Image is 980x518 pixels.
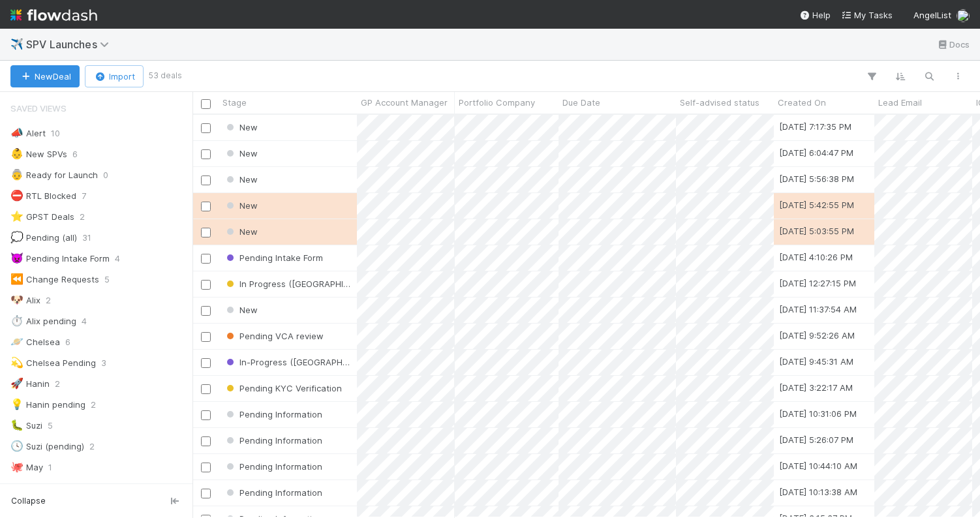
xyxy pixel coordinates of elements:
div: [DATE] 11:37:54 AM [779,303,857,316]
input: Toggle Row Selected [201,410,211,420]
span: Created On [778,96,826,109]
input: Toggle Row Selected [201,202,211,211]
span: 7 [82,188,86,204]
span: Collapse [11,495,46,507]
span: Pending KYC Verification [224,383,342,393]
input: Toggle Row Selected [201,175,211,185]
span: 4 [82,313,87,329]
div: Hanin pending [10,397,85,413]
span: 4 [115,251,120,267]
span: 🪐 [10,336,23,347]
input: Toggle Row Selected [201,306,211,316]
div: New [224,225,258,238]
span: 2 [55,376,60,392]
span: Pending VCA review [224,331,324,341]
div: [DATE] 10:13:38 AM [779,485,857,498]
div: Suzi [10,418,42,434]
span: Saved Views [10,95,67,121]
span: Stage [222,96,247,109]
input: Toggle All Rows Selected [201,99,211,109]
input: Toggle Row Selected [201,123,211,133]
div: Pending Intake Form [224,251,323,264]
span: 👶 [10,148,23,159]
span: 3 [101,355,106,371]
span: 2 [80,209,85,225]
span: My Tasks [841,10,893,20]
span: New [224,305,258,315]
input: Toggle Row Selected [201,384,211,394]
div: New [224,121,258,134]
a: My Tasks [841,8,893,22]
div: [DATE] 5:56:38 PM [779,172,854,185]
span: In-Progress ([GEOGRAPHIC_DATA]) [224,357,382,367]
span: ⛔ [10,190,23,201]
div: Suzi (pending) [10,438,84,455]
span: New [224,226,258,237]
div: Alix [10,292,40,309]
input: Toggle Row Selected [201,358,211,368]
input: Toggle Row Selected [201,436,211,446]
input: Toggle Row Selected [201,228,211,237]
span: ⭐ [10,211,23,222]
div: [DATE] 5:26:07 PM [779,433,853,446]
div: Alert [10,125,46,142]
span: 🐶 [10,294,23,305]
div: [DATE] 10:44:10 AM [779,459,857,472]
span: 5 [48,418,53,434]
div: New [224,199,258,212]
span: AngelList [913,10,951,20]
span: 2 [46,292,51,309]
span: 💫 [10,357,23,368]
span: 👿 [10,252,23,264]
div: Ready for Launch [10,167,98,183]
span: New [224,200,258,211]
span: Pending Information [224,409,322,419]
div: [DATE] 6:04:47 PM [779,146,853,159]
div: Chelsea [10,334,60,350]
span: Pending Intake Form [224,252,323,263]
input: Toggle Row Selected [201,280,211,290]
span: 5 [104,271,110,288]
span: Due Date [562,96,600,109]
div: [DATE] 5:03:55 PM [779,224,854,237]
span: Portfolio Company [459,96,535,109]
div: May Pending [10,480,79,496]
span: In Progress ([GEOGRAPHIC_DATA]) [224,279,380,289]
div: In Progress ([GEOGRAPHIC_DATA]) [224,277,350,290]
small: 53 deals [149,70,182,82]
span: Lead Email [878,96,922,109]
div: Pending (all) [10,230,77,246]
div: Change Requests [10,271,99,288]
span: Pending Information [224,487,322,498]
span: 🚀 [10,378,23,389]
span: 📣 [10,127,23,138]
div: New [224,303,258,316]
div: GPST Deals [10,209,74,225]
span: New [224,174,258,185]
img: avatar_4aa8e4fd-f2b7-45ba-a6a5-94a913ad1fe4.png [957,9,970,22]
span: 6 [65,334,70,350]
span: 1 [48,459,52,476]
span: 💭 [10,232,23,243]
div: [DATE] 4:10:26 PM [779,251,853,264]
div: [DATE] 10:31:06 PM [779,407,857,420]
div: RTL Blocked [10,188,76,204]
div: [DATE] 5:42:55 PM [779,198,854,211]
div: May [10,459,43,476]
div: [DATE] 3:22:17 AM [779,381,853,394]
div: New SPVs [10,146,67,162]
div: In-Progress ([GEOGRAPHIC_DATA]) [224,356,350,369]
input: Toggle Row Selected [201,332,211,342]
span: 👵 [10,169,23,180]
div: Pending Intake Form [10,251,110,267]
span: 2 [91,397,96,413]
img: logo-inverted-e16ddd16eac7371096b0.svg [10,4,97,26]
span: 10 [51,125,60,142]
span: ✈️ [10,38,23,50]
span: 💡 [10,399,23,410]
div: Pending Information [224,408,322,421]
span: 🐛 [10,419,23,431]
div: [DATE] 9:52:26 AM [779,329,855,342]
span: Pending Information [224,435,322,446]
span: 🐙 [10,461,23,472]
